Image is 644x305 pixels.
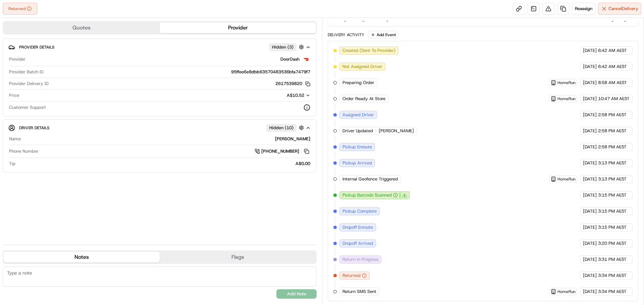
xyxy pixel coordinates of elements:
p: Welcome 👋 [7,27,122,37]
span: [DATE] [583,128,597,134]
span: A$10.52 [287,92,304,98]
button: Driver DetailsHidden (10) [8,122,311,133]
button: Hidden (10) [266,124,306,132]
img: doordash_logo_v2.png [302,55,310,63]
span: Provider Batch ID [9,69,44,75]
button: 2617539820 [275,81,310,87]
span: Pickup Barcode Scanned [342,192,392,198]
span: Preparing Order [342,80,374,86]
span: 3:15 PM AEST [598,224,627,230]
span: [DATE] [583,80,597,86]
span: HomeRun [557,289,576,294]
span: Pylon [67,113,81,119]
span: HomeRun [557,80,576,85]
span: 6:42 AM AEST [598,48,627,54]
img: 1736555255976-a54dd68f-1ca7-489b-9aae-adbdc363a1c4 [7,64,19,76]
span: [DATE] [583,176,597,182]
span: Order Ready At Store [342,96,385,102]
span: Provider Details [19,45,54,50]
span: Dropoff Arrived [342,240,373,246]
span: Created (Sent To Provider) [342,48,395,54]
span: 2:58 PM AEST [598,128,627,134]
span: Dropoff Enroute [342,224,373,230]
span: [DATE] [583,256,597,262]
span: 8:58 AM AEST [598,80,627,86]
span: Price [9,92,19,98]
span: Tip [9,161,15,167]
span: Driver Details [19,125,49,131]
div: 📗 [7,98,12,103]
span: [DATE] [583,112,597,118]
span: [PHONE_NUMBER] [261,148,299,154]
a: Powered byPylon [47,113,81,119]
span: DoorDash [280,56,300,62]
span: 3:31 PM AEST [598,256,627,262]
span: [DATE] [583,289,597,295]
span: [DATE] [583,64,597,70]
span: Hidden ( 10 ) [269,125,293,131]
span: 3:20 PM AEST [598,240,627,246]
a: [PHONE_NUMBER] [255,148,310,155]
span: 2:58 PM AEST [598,112,627,118]
span: Returned [342,273,361,279]
div: Start new chat [23,64,110,71]
button: Reassign [572,3,595,15]
input: Got a question? Start typing here... [17,43,121,50]
span: Hidden ( 3 ) [272,44,293,50]
span: Pickup Enroute [342,144,372,150]
span: Knowledge Base [13,97,51,104]
span: Phone Number [9,148,39,154]
a: 📗Knowledge Base [4,94,54,106]
button: Hidden (3) [269,43,306,51]
button: CancelDelivery [598,3,641,15]
span: Cancel Delivery [608,6,638,12]
span: [DATE] [583,192,597,198]
div: A$0.00 [18,161,310,167]
div: We're available if you need us! [23,71,85,76]
span: Return In Progress [342,256,378,262]
span: Return SMS Sent [342,289,376,295]
span: Reassign [575,6,592,12]
span: [PERSON_NAME] [379,128,414,134]
span: 10:47 AM AEST [598,96,630,102]
span: 95ffee6e8dbb63570483536bfa7479f7 [231,69,310,75]
div: [PERSON_NAME] [23,136,310,142]
div: 💻 [57,98,62,103]
a: 💻API Documentation [54,94,110,106]
span: 3:34 PM AEST [598,289,627,295]
span: Customer Support [9,104,46,110]
span: 3:15 PM AEST [598,192,627,198]
span: [DATE] [583,48,597,54]
span: Provider Delivery ID [9,81,49,87]
div: Delivery Activity [328,32,364,37]
span: 2:58 PM AEST [598,144,627,150]
button: Provider DetailsHidden (3) [8,42,311,53]
button: Flags [160,252,316,262]
span: Assigned Driver [342,112,374,118]
span: [DATE] [583,160,597,166]
span: [DATE] [583,240,597,246]
span: [DATE] [583,224,597,230]
span: Pickup Arrived [342,160,372,166]
button: Quotes [3,22,160,33]
button: Provider [160,22,316,33]
span: Pickup Complete [342,208,377,214]
button: Pickup Barcode Scanned [342,192,398,198]
button: HomeRun [551,176,576,182]
button: A$10.52 [251,92,310,98]
span: [DATE] [583,96,597,102]
span: 3:13 PM AEST [598,160,627,166]
span: Name [9,136,21,142]
button: Returned [3,3,37,15]
button: Notes [3,252,160,262]
span: Not Assigned Driver [342,64,382,70]
span: [DATE] [583,273,597,279]
span: HomeRun [557,96,576,101]
span: [DATE] [583,208,597,214]
span: 6:42 AM AEST [598,64,627,70]
span: 3:13 PM AEST [598,176,627,182]
span: Provider [9,56,25,62]
img: Nash [7,7,20,20]
span: Driver Updated [342,128,373,134]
